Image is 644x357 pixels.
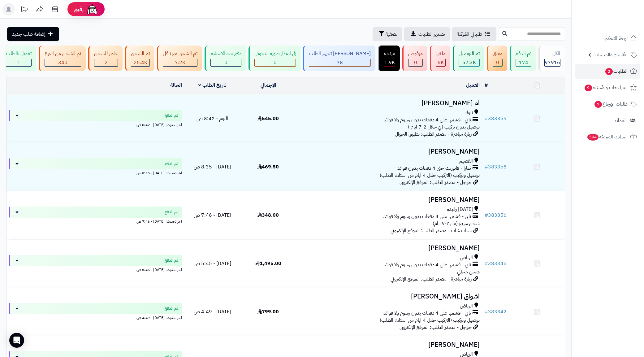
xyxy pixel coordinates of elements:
[486,46,508,71] a: معلق 0
[605,34,628,43] span: لوحة التحكم
[257,115,279,122] span: 545.00
[401,46,429,71] a: مرفوض 0
[9,121,182,128] div: اخر تحديث: [DATE] - 8:42 ص
[299,245,480,252] h3: [PERSON_NAME]
[508,46,537,71] a: تم الدفع 174
[485,163,507,171] a: #383358
[163,50,197,57] div: تم الشحن مع ناقل
[485,163,488,171] span: #
[211,59,241,66] div: 0
[380,316,480,324] span: توصيل وتركيب (التركيب خلال 4 ايام من استلام الطلب)
[575,80,640,95] a: المراجعات والأسئلة9
[485,211,507,219] a: #383356
[383,310,471,317] span: تابي - قسّمها على 4 دفعات بدون رسوم ولا فوائد
[395,130,472,138] span: زيارة مباشرة - مصدر الطلب: تطبيق الجوال
[257,211,279,219] span: 348.00
[131,50,150,57] div: تم الشحن
[493,59,502,66] div: 0
[485,115,507,122] a: #383359
[165,161,178,167] span: تم الدفع
[459,59,479,66] div: 57309
[452,27,496,41] a: طلباتي المُوكلة
[94,50,118,57] div: جاهز للشحن
[587,134,599,141] span: 594
[397,165,471,172] span: تمارا - فاتورتك حتى 4 دفعات بدون فوائد
[587,133,628,141] span: السلات المتروكة
[170,81,182,89] a: الحالة
[224,59,227,66] span: 0
[197,115,228,122] span: اليوم - 8:42 ص
[615,116,627,125] span: العملاء
[383,261,471,268] span: تابي - قسّمها على 4 دفعات بدون رسوم ولا فوائد
[575,64,640,79] a: الطلبات2
[163,59,197,66] div: 7222
[94,59,118,66] div: 2
[9,314,182,320] div: اخر تحديث: [DATE] - 4:49 ص
[386,30,397,38] span: تصفية
[9,266,182,272] div: اخر تحديث: [DATE] - 5:46 ص
[466,81,480,89] a: العميل
[438,59,444,66] span: 5K
[594,50,628,59] span: الأقسام والمنتجات
[156,46,203,71] a: تم الشحن مع ناقل 7.2K
[544,50,560,57] div: الكل
[9,218,182,224] div: اخر تحديث: [DATE] - 7:46 ص
[58,59,67,66] span: 340
[391,227,472,234] span: سناب شات - مصدر الطلب: الموقع الإلكتروني
[12,30,45,38] span: إضافة طلب جديد
[194,308,231,316] span: [DATE] - 4:49 ص
[247,46,302,71] a: في انتظار صورة التحويل 0
[537,46,566,71] a: الكل97916
[460,254,473,261] span: الرياض
[496,59,499,66] span: 0
[257,308,279,316] span: 799.00
[485,260,488,267] span: #
[602,17,638,30] img: logo-2.png
[165,305,178,311] span: تم الدفع
[485,308,488,316] span: #
[124,46,156,71] a: تم الشحن 25.4K
[594,100,628,108] span: طلبات الإرجاع
[493,50,503,57] div: معلق
[485,115,488,122] span: #
[457,30,482,38] span: طلباتي المُوكلة
[485,260,507,267] a: #383345
[377,46,401,71] a: مرتجع 1.9K
[384,50,395,57] div: مرتجع
[299,100,480,107] h3: ام [PERSON_NAME]
[6,50,32,57] div: تعديل بالطلب
[17,59,20,66] span: 1
[198,81,227,89] a: تاريخ الطلب
[6,59,31,66] div: 1
[436,59,445,66] div: 5021
[257,163,279,171] span: 469.50
[302,46,377,71] a: [PERSON_NAME] تجهيز الطلب 78
[380,172,480,179] span: توصيل وتركيب (التركيب خلال 4 ايام من استلام الطلب)
[87,46,124,71] a: جاهز للشحن 2
[575,97,640,111] a: طلبات الإرجاع7
[165,209,178,215] span: تم الدفع
[309,59,370,66] div: 78
[575,113,640,128] a: العملاء
[131,59,149,66] div: 25448
[485,308,507,316] a: #383342
[485,211,488,219] span: #
[210,50,241,57] div: دفع عند الاستلام
[584,83,628,92] span: المراجعات والأسئلة
[383,213,471,220] span: تابي - قسّمها على 4 دفعات بدون رسوم ولا فوائد
[373,27,402,41] button: تصفية
[45,50,81,57] div: تم الشحن من الفرع
[408,59,422,66] div: 0
[165,257,178,263] span: تم الدفع
[391,275,472,283] span: زيارة مباشرة - مصدر الطلب: الموقع الإلكتروني
[516,59,531,66] div: 174
[404,27,450,41] a: تصدير الطلبات
[384,59,395,66] div: 1863
[337,59,343,66] span: 78
[309,50,371,57] div: [PERSON_NAME] تجهيز الطلب
[134,59,147,66] span: 25.4K
[594,101,602,108] span: 7
[585,85,592,91] span: 9
[408,50,423,57] div: مرفوض
[261,81,276,89] a: الإجمالي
